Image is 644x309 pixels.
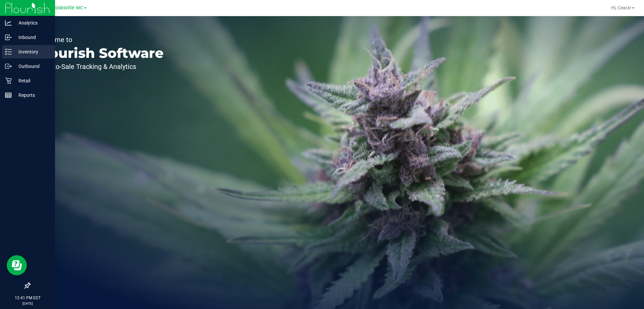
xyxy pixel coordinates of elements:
[5,92,12,99] inline-svg: Reports
[3,295,52,301] p: 12:41 PM EDT
[12,19,52,27] p: Analytics
[5,77,12,84] inline-svg: Retail
[5,34,12,41] inline-svg: Inbound
[611,5,631,10] span: Hi, Ceara!
[12,48,52,56] p: Inventory
[36,63,164,70] p: Seed-to-Sale Tracking & Analytics
[36,46,164,60] p: Flourish Software
[3,301,52,306] p: [DATE]
[5,63,12,70] inline-svg: Outbound
[36,36,164,43] p: Welcome to
[5,48,12,55] inline-svg: Inventory
[5,20,12,26] inline-svg: Analytics
[12,33,52,41] p: Inbound
[51,5,83,11] span: Brooksville WC
[12,77,52,85] p: Retail
[12,62,52,70] p: Outbound
[12,91,52,99] p: Reports
[7,255,27,275] iframe: Resource center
